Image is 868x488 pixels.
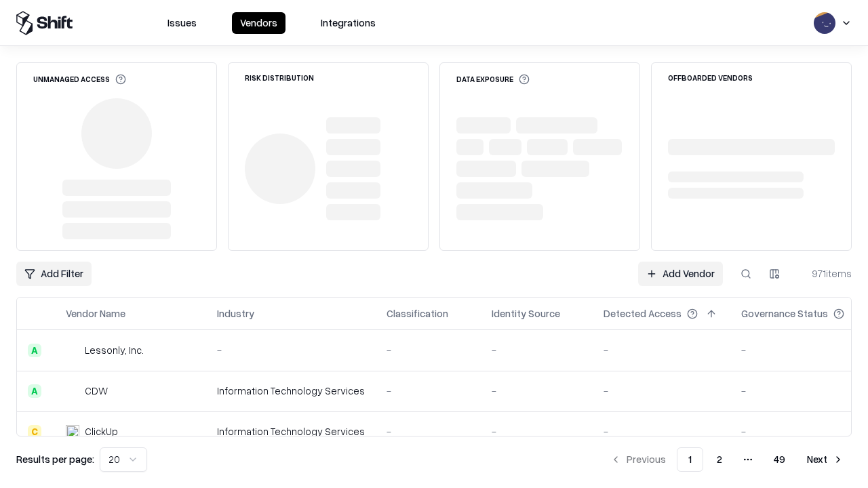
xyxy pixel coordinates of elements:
[387,306,448,321] div: Classification
[387,424,470,439] div: -
[677,447,703,472] button: 1
[604,306,682,321] div: Detected Access
[492,306,560,321] div: Identity Source
[66,306,125,321] div: Vendor Name
[706,447,733,472] button: 2
[85,384,108,398] div: CDW
[85,424,118,439] div: ClickUp
[741,424,866,439] div: -
[668,74,753,81] div: Offboarded Vendors
[66,384,79,398] img: CDW
[763,447,796,472] button: 49
[741,306,828,321] div: Governance Status
[604,343,719,357] div: -
[85,343,144,357] div: Lessonly, Inc.
[66,344,79,357] img: Lessonly, Inc.
[28,425,41,439] div: C
[217,424,365,439] div: Information Technology Services
[16,452,94,466] p: Results per page:
[492,424,582,439] div: -
[456,74,530,85] div: Data Exposure
[492,384,582,398] div: -
[604,424,719,439] div: -
[799,447,852,472] button: Next
[33,74,126,85] div: Unmanaged Access
[245,74,314,81] div: Risk Distribution
[16,262,92,286] button: Add Filter
[387,343,470,357] div: -
[232,12,285,34] button: Vendors
[741,384,866,398] div: -
[66,425,79,439] img: ClickUp
[313,12,384,34] button: Integrations
[217,384,365,398] div: Information Technology Services
[217,343,365,357] div: -
[602,447,852,472] nav: pagination
[604,384,719,398] div: -
[741,343,866,357] div: -
[159,12,205,34] button: Issues
[28,384,41,398] div: A
[387,384,470,398] div: -
[638,262,723,286] a: Add Vendor
[797,266,852,281] div: 971 items
[217,306,254,321] div: Industry
[492,343,582,357] div: -
[28,344,41,357] div: A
